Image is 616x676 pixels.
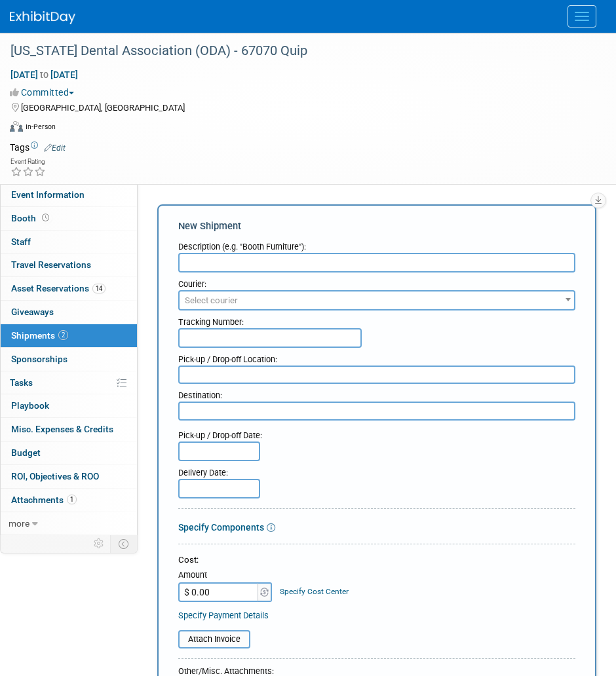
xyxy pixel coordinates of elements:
span: to [38,69,50,80]
a: Playbook [1,394,137,417]
a: Specify Cost Center [280,587,349,596]
a: Specify Payment Details [178,610,269,620]
div: Destination: [178,384,575,402]
span: 1 [67,495,77,504]
div: Event Format [10,119,600,139]
span: Travel Reservations [11,259,91,270]
span: Staff [11,236,31,247]
a: Sponsorships [1,348,137,371]
span: Giveaways [11,307,54,317]
div: [US_STATE] Dental Association (ODA) - 67070 Quip [6,39,590,63]
span: Misc. Expenses & Credits [11,424,113,434]
div: Cost: [178,554,575,567]
img: ExhibitDay [10,11,75,24]
a: Tasks [1,371,137,394]
div: In-Person [25,122,56,132]
span: Event Information [11,189,85,200]
a: Booth [1,207,137,230]
a: Event Information [1,183,137,206]
span: Booth [11,213,52,223]
div: Pick-up / Drop-off Date: [178,424,300,441]
div: Courier: [178,272,575,290]
span: Playbook [11,400,49,411]
span: Attachments [11,495,77,505]
body: Rich Text Area. Press ALT-0 for help. [7,5,378,18]
a: Travel Reservations [1,254,137,276]
a: Giveaways [1,301,137,324]
img: Format-Inperson.png [10,121,23,132]
div: Tracking Number: [178,310,575,328]
a: Attachments1 [1,489,137,512]
span: 2 [58,330,68,340]
div: Pick-up / Drop-off Location: [178,348,575,366]
span: Shipments [11,330,68,341]
a: Staff [1,231,137,254]
a: Specify Components [178,522,264,533]
span: Budget [11,447,41,458]
span: [GEOGRAPHIC_DATA], [GEOGRAPHIC_DATA] [21,103,185,113]
a: Budget [1,441,137,464]
td: Toggle Event Tabs [111,535,138,552]
span: 14 [92,284,106,293]
div: Amount [178,569,273,582]
span: Tasks [10,377,33,388]
span: Asset Reservations [11,283,106,293]
td: Tags [10,141,66,154]
a: more [1,512,137,535]
div: Event Rating [10,159,46,165]
button: Committed [10,86,79,99]
a: Shipments2 [1,324,137,347]
td: Personalize Event Tab Strip [88,535,111,552]
a: Edit [44,143,66,153]
span: [DATE] [DATE] [10,69,79,81]
a: ROI, Objectives & ROO [1,465,137,488]
span: Sponsorships [11,354,67,364]
span: more [9,518,29,529]
a: Asset Reservations14 [1,277,137,300]
span: Select courier [185,295,238,305]
div: Delivery Date: [178,461,575,479]
span: ROI, Objectives & ROO [11,471,99,481]
div: New Shipment [178,219,575,233]
button: Menu [568,5,596,28]
div: Description (e.g. "Booth Furniture"): [178,235,575,253]
span: Booth not reserved yet [39,213,52,223]
a: Misc. Expenses & Credits [1,418,137,441]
